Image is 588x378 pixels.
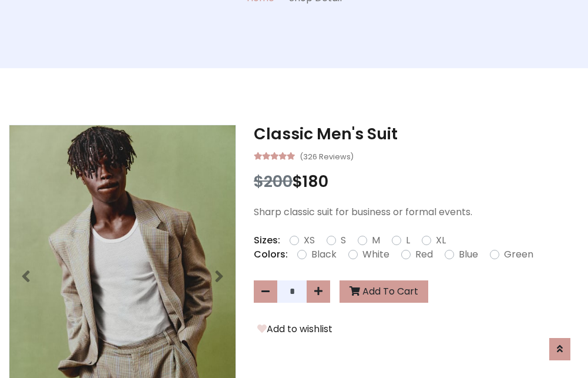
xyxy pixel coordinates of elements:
[340,280,428,303] button: Add To Cart
[254,247,288,262] p: Colors:
[459,247,478,262] label: Blue
[254,172,579,191] h3: $
[254,233,280,247] p: Sizes:
[436,233,446,247] label: XL
[254,125,579,143] h3: Classic Men's Suit
[341,233,346,247] label: S
[504,247,533,262] label: Green
[311,247,337,262] label: Black
[254,205,579,219] p: Sharp classic suit for business or formal events.
[415,247,433,262] label: Red
[254,170,293,192] span: $200
[362,247,389,262] label: White
[406,233,410,247] label: L
[372,233,380,247] label: M
[304,233,315,247] label: XS
[303,170,328,192] span: 180
[300,149,354,163] small: (326 Reviews)
[254,322,336,337] button: Add to wishlist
